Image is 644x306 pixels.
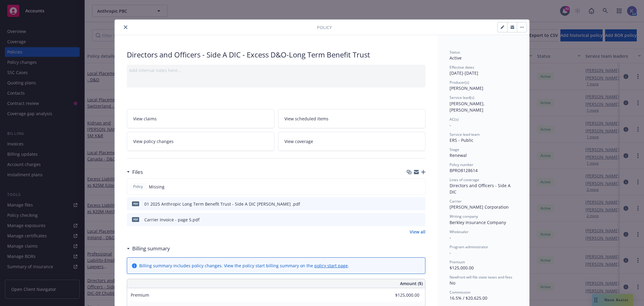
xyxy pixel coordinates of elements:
[450,250,451,256] span: -
[450,244,488,249] span: Program administrator
[450,265,474,271] span: $125,000.00
[132,168,143,176] h3: Files
[450,280,455,286] span: No
[314,263,348,269] a: policy start page
[450,229,469,234] span: Wholesaler
[450,220,506,225] span: Berkley Insurance Company
[450,199,462,204] span: Carrier
[129,67,423,73] div: Add internal notes here...
[132,245,170,252] h3: Billing summary
[284,138,313,145] span: View coverage
[400,280,423,287] span: Amount ($)
[450,147,459,152] span: Stage
[450,117,459,122] span: AC(s)
[132,184,144,189] span: Policy
[127,109,274,128] a: View claims
[139,262,349,269] div: Billing summary includes policy changes. View the policy start billing summary on the .
[450,95,474,100] span: Service lead(s)
[450,65,474,70] span: Effective dates
[132,217,139,222] span: pdf
[450,177,479,182] span: Lines of coverage
[408,201,413,207] button: download file
[133,116,157,122] span: View claims
[384,291,423,300] input: 0.00
[450,132,480,137] span: Service lead team
[278,109,426,128] a: View scheduled items
[127,245,170,252] div: Billing summary
[450,137,473,143] span: ERS - Public
[284,116,328,122] span: View scheduled items
[450,85,483,91] span: [PERSON_NAME]
[450,152,467,158] span: Renewal
[127,50,425,60] div: Directors and Officers - Side A DIC - Excess D&O-Long Term Benefit Trust
[127,132,274,151] a: View policy changes
[131,292,149,298] span: Premium
[450,162,473,167] span: Policy number
[450,295,487,301] span: 16.5% / $20,625.00
[450,50,460,55] span: Status
[450,204,509,210] span: [PERSON_NAME] Corporation
[450,55,462,61] span: Active
[144,201,300,207] div: 01 2025 Anthropic Long Term Benefit Trust - Side A DIC [PERSON_NAME] .pdf
[450,182,517,195] div: Directors and Officers - Side A DIC
[132,201,139,206] span: pdf
[450,168,478,173] span: BPRO8128614
[450,259,465,265] span: Premium
[418,201,423,207] button: preview file
[450,290,470,295] span: Commission
[450,101,486,113] span: [PERSON_NAME], [PERSON_NAME]
[450,65,517,76] div: [DATE] - [DATE]
[149,184,165,190] span: Missing
[133,138,174,145] span: View policy changes
[410,229,425,235] a: View all
[127,168,143,176] div: Files
[144,216,200,223] div: Carrier Invoice - page 5.pdf
[418,216,423,223] button: preview file
[450,214,478,219] span: Writing company
[278,132,426,151] a: View coverage
[450,122,451,128] span: -
[408,216,413,223] button: download file
[317,24,332,31] span: Policy
[450,275,512,280] span: Newfront will file state taxes and fees
[450,235,451,240] span: -
[122,24,129,31] button: close
[450,80,469,85] span: Producer(s)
